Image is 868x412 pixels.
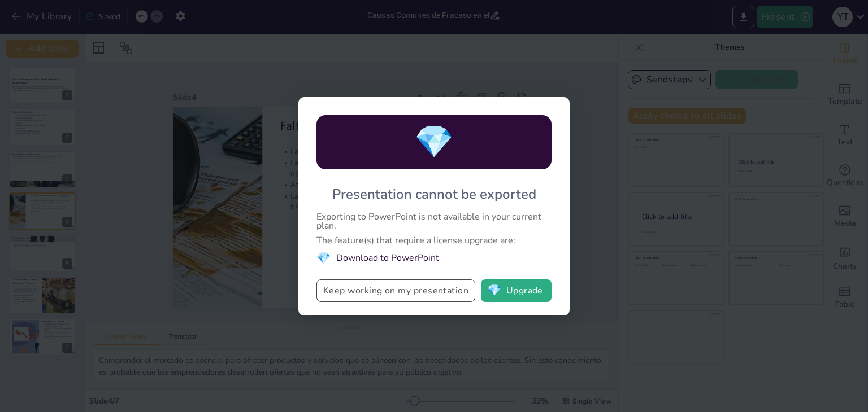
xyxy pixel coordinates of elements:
[332,185,536,203] div: Presentation cannot be exported
[316,279,475,302] button: Keep working on my presentation
[316,212,552,230] div: Exporting to PowerPoint is not available in your current plan.
[414,120,454,164] span: diamond
[481,279,552,302] button: diamondUpgrade
[316,251,331,266] span: diamond
[316,236,552,245] div: The feature(s) that require a license upgrade are:
[316,251,552,266] li: Download to PowerPoint
[487,285,501,296] span: diamond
